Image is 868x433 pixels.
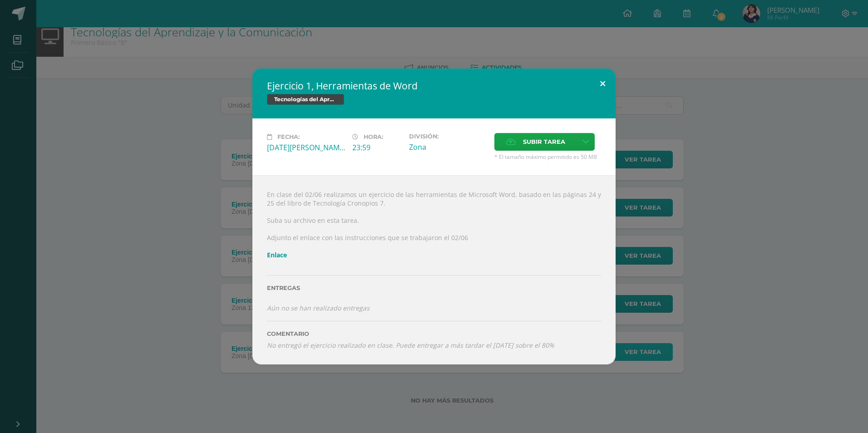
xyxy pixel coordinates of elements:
[277,133,300,140] span: Fecha:
[267,94,344,105] span: Tecnologías del Aprendizaje y la Comunicación
[267,330,601,337] label: Comentario
[252,175,616,364] div: En clase del 02/06 realizamos un ejercicio de las herramientas de Microsoft Word, basado en las p...
[267,341,554,349] i: No entregó el ejercicio realizado en clase. Puede entregar a más tardar el [DATE] sobre el 80%
[409,142,487,152] div: Zona
[267,143,345,153] div: [DATE][PERSON_NAME]
[267,285,601,291] label: Entregas
[590,69,616,99] button: Close (Esc)
[352,143,402,153] div: 23:59
[494,153,601,161] span: * El tamaño máximo permitido es 50 MB
[267,79,601,92] h2: Ejercicio 1, Herramientas de Word
[267,304,370,312] i: Aún no se han realizado entregas
[364,133,383,140] span: Hora:
[523,133,565,150] span: Subir tarea
[267,251,287,259] a: Enlace
[409,133,487,140] label: División:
